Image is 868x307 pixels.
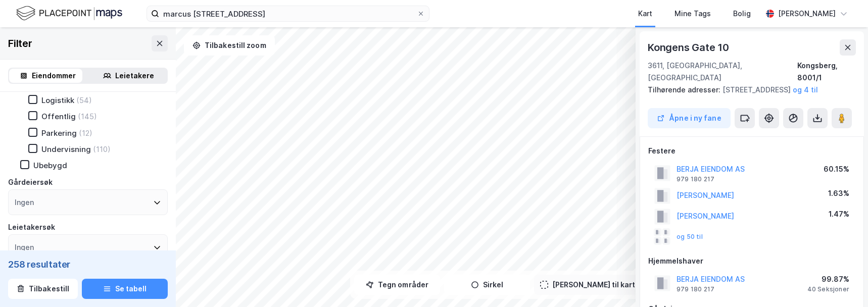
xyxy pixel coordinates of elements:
[824,163,849,175] div: 60.15%
[733,8,751,20] div: Bolig
[677,175,714,183] div: 979 180 217
[552,279,659,291] div: [PERSON_NAME] til kartutsnitt
[41,128,77,138] div: Parkering
[184,35,275,56] button: Tilbakestill zoom
[648,60,797,84] div: 3611, [GEOGRAPHIC_DATA], [GEOGRAPHIC_DATA]
[41,112,76,121] div: Offentlig
[648,145,855,157] div: Festere
[33,161,67,170] div: Ubebygd
[93,144,111,154] div: (110)
[41,144,91,154] div: Undervisning
[828,187,849,199] div: 1.63%
[677,285,714,293] div: 979 180 217
[829,208,849,220] div: 1.47%
[41,95,74,105] div: Logistikk
[159,6,417,21] input: Søk på adresse, matrikkel, gårdeiere, leietakere eller personer
[807,285,849,293] div: 40 Seksjoner
[807,273,849,285] div: 99.87%
[8,176,53,188] div: Gårdeiersøk
[16,5,122,22] img: logo.f888ab2527a4732fd821a326f86c7f29.svg
[32,70,76,82] div: Eiendommer
[674,8,711,20] div: Mine Tags
[648,84,848,96] div: [STREET_ADDRESS]
[444,275,530,295] button: Sirkel
[778,8,836,20] div: [PERSON_NAME]
[8,221,55,233] div: Leietakersøk
[648,255,855,267] div: Hjemmelshaver
[817,259,868,307] div: Kontrollprogram for chat
[15,241,34,253] div: Ingen
[638,8,652,20] div: Kart
[78,112,97,121] div: (145)
[79,128,92,138] div: (12)
[648,85,722,94] span: Tilhørende adresser:
[82,279,168,299] button: Se tabell
[115,70,154,82] div: Leietakere
[8,35,32,52] div: Filter
[76,95,92,105] div: (54)
[648,108,731,128] button: Åpne i ny fane
[15,196,34,209] div: Ingen
[648,39,731,56] div: Kongens Gate 10
[354,275,440,295] button: Tegn områder
[817,259,868,307] iframe: Chat Widget
[797,60,856,84] div: Kongsberg, 8001/1
[8,259,168,271] div: 258 resultater
[8,279,78,299] button: Tilbakestill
